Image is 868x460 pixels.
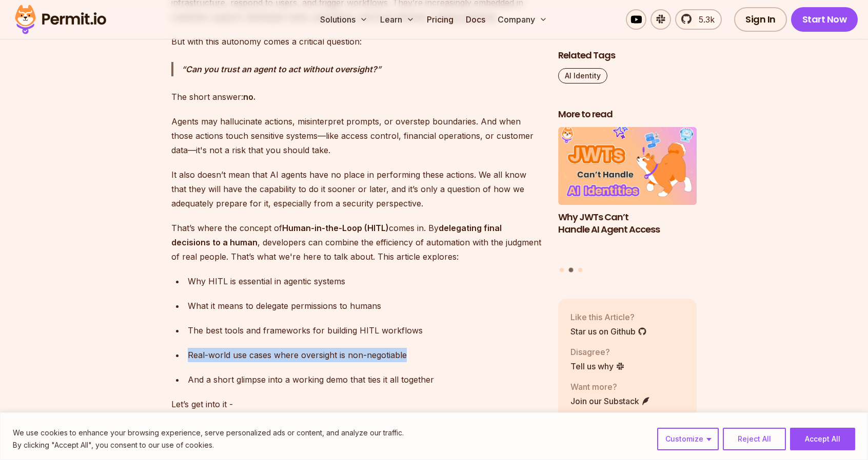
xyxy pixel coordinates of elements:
[791,7,858,32] a: Start Now
[723,428,786,450] button: Reject All
[790,428,855,450] button: Accept All
[13,427,404,439] p: We use cookies to enhance your browsing experience, serve personalized ads or content, and analyz...
[13,439,404,451] p: By clicking "Accept All", you consent to our use of cookies.
[560,268,564,272] button: Go to slide 1
[10,2,111,37] img: Permit logo
[462,9,489,30] a: Docs
[657,428,719,450] button: Customize
[675,9,722,30] a: 5.3k
[558,127,697,205] img: Why JWTs Can’t Handle AI Agent Access
[171,34,542,49] p: But with this autonomy comes a critical question:
[188,299,542,313] div: What it means to delegate permissions to humans
[558,68,607,83] a: AI Identity
[569,268,574,273] button: Go to slide 2
[570,380,650,392] p: Want more?
[188,372,542,387] div: And a short glimpse into a working demo that ties it all together
[171,223,502,247] strong: delegating final decisions to a human
[570,325,647,337] a: Star us on Github
[316,9,372,30] button: Solutions
[188,348,542,362] div: Real-world use cases where oversight is non-negotiable
[558,49,697,62] h2: Related Tags
[171,114,542,157] p: Agents may hallucinate actions, misinterpret prompts, or overstep boundaries. And when those acti...
[693,13,715,26] span: 5.3k
[734,7,787,32] a: Sign In
[188,323,542,338] div: The best tools and frameworks for building HITL workflows
[171,397,542,411] p: Let’s get into it -
[558,108,697,121] h2: More to read
[558,211,697,236] h3: Why JWTs Can’t Handle AI Agent Access
[558,127,697,262] li: 2 of 3
[578,268,582,272] button: Go to slide 3
[570,345,625,358] p: Disagree?
[282,223,389,233] strong: Human-in-the-Loop (HITL)
[171,221,542,264] p: That’s where the concept of comes in. By , developers can combine the efficiency of automation wi...
[171,90,542,104] p: The short answer:
[570,394,650,407] a: Join our Substack
[188,274,542,288] div: Why HITL is essential in agentic systems
[243,92,255,102] strong: no.
[186,64,377,74] strong: Can you trust an agent to act without oversight?
[171,168,542,211] p: It also doesn’t mean that AI agents have no place in performing these actions. We all know that t...
[171,393,542,450] h2: Why Human Oversight Is Essential in Agentic Workflows
[423,9,458,30] a: Pricing
[494,9,551,30] button: Company
[570,310,647,323] p: Like this Article?
[558,127,697,262] a: Why JWTs Can’t Handle AI Agent AccessWhy JWTs Can’t Handle AI Agent Access
[376,9,419,30] button: Learn
[570,360,625,372] a: Tell us why
[558,127,697,274] div: Posts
